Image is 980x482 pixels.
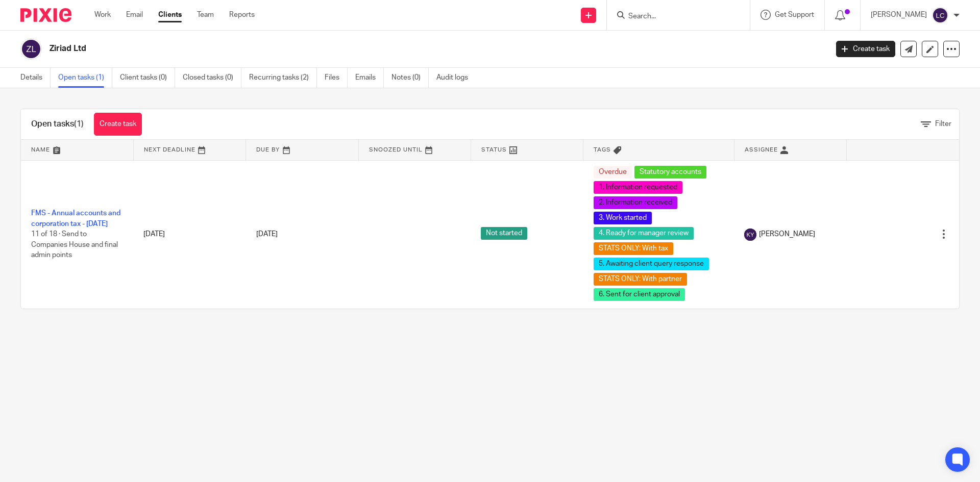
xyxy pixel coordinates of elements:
a: Recurring tasks (2) [249,68,317,88]
span: Filter [935,120,951,128]
a: Closed tasks (0) [183,68,241,88]
a: Notes (0) [391,68,429,88]
span: Get Support [775,11,814,18]
h1: Open tasks [31,119,84,130]
a: Clients [158,10,182,20]
a: Open tasks (1) [58,68,112,88]
img: Pixie [20,8,71,22]
h2: Ziriad Ltd [50,43,667,54]
a: Create task [94,113,142,136]
span: 2. Information received [594,196,677,209]
span: Tags [594,147,611,153]
a: Create task [836,41,895,57]
span: Not started [481,227,527,240]
img: svg%3E [744,229,756,241]
img: svg%3E [932,7,948,23]
span: STATS ONLY: With partner [594,273,687,286]
a: Team [197,10,214,20]
span: Overdue [594,166,632,179]
span: 5. Awaiting client query response [594,258,709,270]
a: Email [126,10,143,20]
span: [PERSON_NAME] [759,229,815,239]
a: Reports [229,10,255,20]
a: Client tasks (0) [120,68,175,88]
img: svg%3E [20,38,42,60]
span: (1) [74,120,84,128]
a: FMS - Annual accounts and corporation tax - [DATE] [31,210,120,227]
p: [PERSON_NAME] [871,10,927,20]
span: 1. Information requested [594,181,682,194]
span: 6. Sent for client approval [594,288,685,301]
span: STATS ONLY: With tax [594,242,673,255]
span: [DATE] [256,231,278,238]
input: Search [627,12,719,21]
span: 4. Ready for manager review [594,227,694,240]
span: Snoozed Until [369,147,423,153]
td: [DATE] [133,160,246,309]
span: 3. Work started [594,212,652,224]
a: Details [20,68,51,88]
a: Audit logs [436,68,476,88]
span: 11 of 18 · Send to Companies House and final admin points [31,231,118,259]
span: Statutory accounts [634,166,706,179]
span: Status [481,147,507,153]
a: Work [94,10,111,20]
a: Emails [355,68,384,88]
a: Files [325,68,348,88]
